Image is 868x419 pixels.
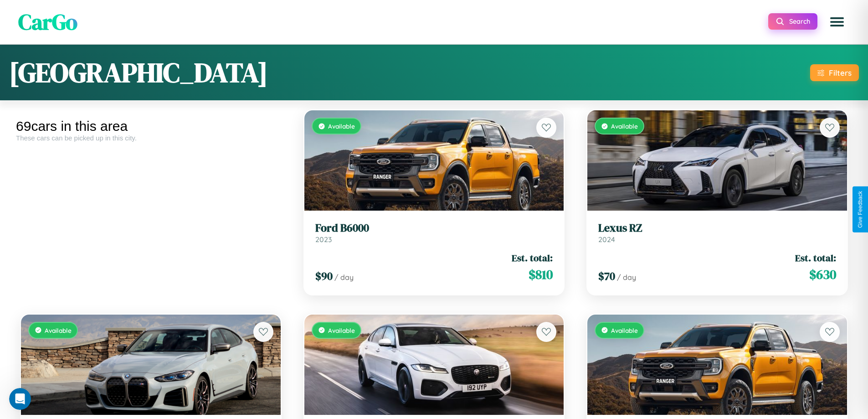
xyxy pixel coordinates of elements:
span: Search [789,17,810,26]
span: Est. total: [795,251,836,264]
button: Filters [810,64,859,81]
h3: Lexus RZ [598,222,836,235]
span: $ 630 [809,265,836,284]
span: $ 70 [598,269,615,284]
span: / day [334,273,354,282]
iframe: Intercom live chat [9,388,31,410]
span: Available [328,326,355,334]
div: Give Feedback [857,191,863,228]
span: / day [617,273,636,282]
span: Est. total: [512,251,553,264]
div: Filters [829,68,852,78]
span: CarGo [18,7,77,37]
span: $ 90 [315,269,333,284]
button: Search [768,13,817,30]
span: 2024 [598,235,615,244]
a: Lexus RZ2024 [598,222,836,244]
span: Available [611,326,638,334]
span: Available [328,122,355,130]
div: 69 cars in this area [16,119,286,134]
a: Ford B60002023 [315,222,553,244]
h1: [GEOGRAPHIC_DATA] [9,54,268,91]
span: Available [45,326,72,334]
span: $ 810 [529,265,553,284]
h3: Ford B6000 [315,222,553,235]
button: Open menu [824,9,850,35]
span: 2023 [315,235,332,244]
span: Available [611,122,638,130]
div: These cars can be picked up in this city. [16,134,286,142]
